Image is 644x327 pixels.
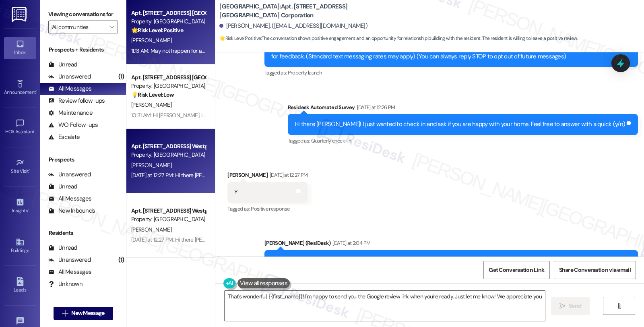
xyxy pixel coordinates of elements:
[219,34,578,43] span: : The conversation shows positive engagement and an opportunity for relationship building with th...
[48,182,77,191] div: Unread
[288,103,638,114] div: Residesk Automated Survey
[131,207,206,215] div: Apt. [STREET_ADDRESS] Westgate Commons Owners Association, Inc.
[131,37,171,44] span: [PERSON_NAME]
[311,137,351,144] span: Quarterly check-in
[4,156,36,178] a: Site Visit •
[559,266,631,274] span: Share Conversation via email
[48,170,91,179] div: Unanswered
[559,303,566,309] i: 
[48,8,118,21] label: Viewing conversations for
[4,235,36,257] a: Buildings
[48,280,83,288] div: Unknown
[109,24,114,30] i: 
[48,109,93,117] div: Maintenance
[48,97,105,105] div: Review follow-ups
[219,2,380,20] b: [GEOGRAPHIC_DATA]: Apt. [STREET_ADDRESS] [GEOGRAPHIC_DATA] Corporation
[131,161,171,169] span: [PERSON_NAME]
[116,70,126,83] div: (1)
[131,17,206,26] div: Property: [GEOGRAPHIC_DATA]
[48,133,80,141] div: Escalate
[48,85,91,93] div: All Messages
[234,188,237,197] div: Y
[40,155,126,164] div: Prospects
[131,101,171,108] span: [PERSON_NAME]
[616,303,622,309] i: 
[131,236,479,243] div: [DATE] at 12:27 PM: Hi there [PERSON_NAME]! I just wanted to check in and ask if you are happy wi...
[251,205,289,212] span: Positive response
[4,116,36,138] a: HOA Assistant
[551,297,590,315] button: Send
[4,195,36,217] a: Insights •
[4,275,36,296] a: Leads
[131,226,171,233] span: [PERSON_NAME]
[40,46,126,54] div: Prospects + Residents
[264,67,638,79] div: Tagged as:
[71,309,104,317] span: New Message
[48,244,77,252] div: Unread
[271,256,625,299] div: It's great to hear from you, [PERSON_NAME], and I'm happy to hear you're happy with your home. Yo...
[227,171,308,182] div: [PERSON_NAME]
[116,254,126,266] div: (1)
[131,73,206,82] div: Apt. [STREET_ADDRESS] [GEOGRAPHIC_DATA] Corporation
[48,121,98,129] div: WO Follow-ups
[131,151,206,159] div: Property: [GEOGRAPHIC_DATA]
[36,88,37,94] span: •
[131,172,479,179] div: [DATE] at 12:27 PM: Hi there [PERSON_NAME]! I just wanted to check in and ask if you are happy wi...
[28,207,29,212] span: •
[131,27,183,34] strong: 🌟 Risk Level: Positive
[131,142,206,151] div: Apt. [STREET_ADDRESS] Westgate Commons Owners Association, Inc.
[131,47,261,54] div: 11:13 AM: May not happen for a few days but I am willing.
[554,261,636,279] button: Share Conversation via email
[62,310,68,317] i: 
[52,21,105,33] input: All communities
[288,69,322,76] span: Property launch
[48,207,95,215] div: New Inbounds
[48,256,91,264] div: Unanswered
[131,112,366,119] div: 10:31 AM: Hi [PERSON_NAME]. I hope you're doing well. May I know what specific questions you have?
[227,203,308,215] div: Tagged as:
[54,307,113,320] button: New Message
[40,229,126,237] div: Residents
[131,82,206,90] div: Property: [GEOGRAPHIC_DATA]
[489,266,544,274] span: Get Conversation Link
[48,60,77,69] div: Unread
[295,120,625,128] div: Hi there [PERSON_NAME]! I just wanted to check in and ask if you are happy with your home. Feel f...
[288,135,638,147] div: Tagged as:
[219,22,367,30] div: [PERSON_NAME]. ([EMAIL_ADDRESS][DOMAIN_NAME])
[483,261,549,279] button: Get Conversation Link
[264,239,638,250] div: [PERSON_NAME] (ResiDesk)
[131,9,206,17] div: Apt. [STREET_ADDRESS] [GEOGRAPHIC_DATA] Corporation
[48,195,91,203] div: All Messages
[48,72,91,81] div: Unanswered
[330,239,370,247] div: [DATE] at 2:04 PM
[12,7,28,22] img: ResiDesk Logo
[355,103,395,112] div: [DATE] at 12:26 PM
[225,291,545,321] textarea: That's wonderful, {{first_name}}! I'm happy to send you the Google review link when you're ready.
[219,35,261,41] strong: 🌟 Risk Level: Positive
[29,167,30,173] span: •
[48,268,91,276] div: All Messages
[4,37,36,59] a: Inbox
[131,215,206,224] div: Property: [GEOGRAPHIC_DATA]
[569,302,581,310] span: Send
[268,171,308,179] div: [DATE] at 12:27 PM
[131,91,174,98] strong: 💡 Risk Level: Low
